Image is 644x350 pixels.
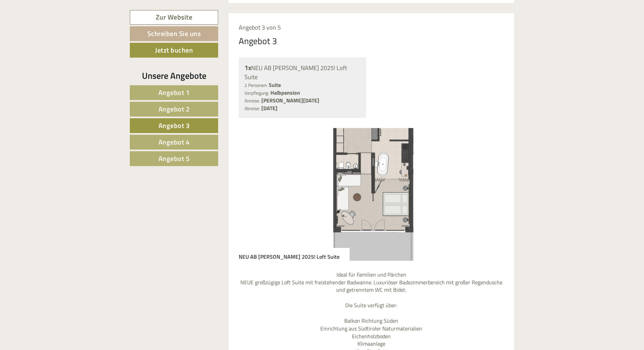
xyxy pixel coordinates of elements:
[244,63,361,81] div: NEU AB [PERSON_NAME] 2025! Loft Suite
[158,153,190,164] span: Angebot 5
[239,23,281,32] span: Angebot 3 von 5
[485,186,492,203] button: Next
[261,104,277,112] b: [DATE]
[269,81,281,89] b: Suite
[158,137,190,147] span: Angebot 4
[244,82,267,89] small: 2 Personen:
[130,10,218,25] a: Zur Website
[158,87,190,98] span: Angebot 1
[158,104,190,114] span: Angebot 2
[270,89,300,97] b: Halbpension
[130,69,218,82] div: Unsere Angebote
[244,105,260,112] small: Abreise:
[244,62,251,73] b: 1x
[130,43,218,58] a: Jetzt buchen
[244,90,269,96] small: Verpflegung:
[261,96,319,104] b: [PERSON_NAME][DATE]
[130,26,218,41] a: Schreiben Sie uns
[244,97,260,104] small: Anreise:
[239,128,504,261] img: image
[251,186,258,203] button: Previous
[158,120,190,131] span: Angebot 3
[239,248,350,261] div: NEU AB [PERSON_NAME] 2025! Loft Suite
[239,35,277,47] div: Angebot 3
